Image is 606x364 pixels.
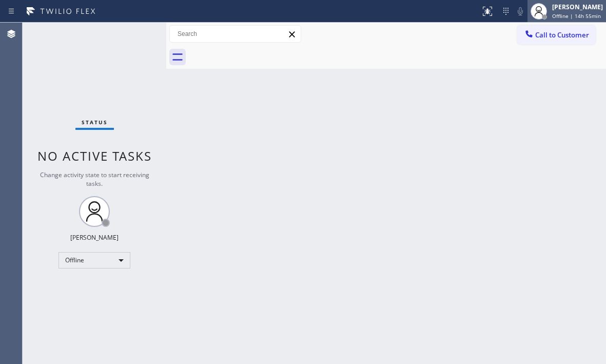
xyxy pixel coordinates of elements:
input: Search [170,26,301,42]
div: Offline [58,252,130,269]
span: Offline | 14h 55min [552,12,601,20]
span: No active tasks [37,147,152,164]
span: Call to Customer [535,30,589,40]
span: Status [82,119,108,126]
button: Call to Customer [517,25,596,45]
div: [PERSON_NAME] [552,3,603,11]
div: [PERSON_NAME] [70,233,119,242]
span: Change activity state to start receiving tasks. [40,170,149,188]
button: Mute [513,4,527,18]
